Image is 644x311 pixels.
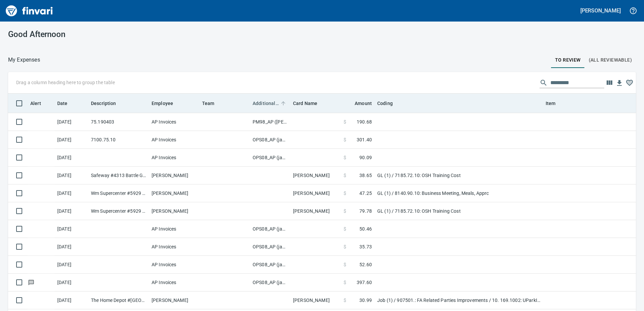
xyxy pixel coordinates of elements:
[149,184,199,202] td: [PERSON_NAME]
[344,190,346,197] span: $
[357,279,372,286] span: 397.60
[8,56,40,64] p: My Expenses
[290,167,341,184] td: [PERSON_NAME]
[290,184,341,202] td: [PERSON_NAME]
[589,56,632,64] span: (All Reviewable)
[250,149,290,167] td: OPS08_AP (janettep, samr)
[250,274,290,291] td: OPS08_AP (janettep, samr)
[375,167,543,184] td: GL (1) / 7185.72.10: OSH Training Cost
[88,167,149,184] td: Safeway #4313 Battle Ground [GEOGRAPHIC_DATA]
[152,99,173,107] span: Employee
[55,202,88,220] td: [DATE]
[55,291,88,309] td: [DATE]
[375,202,543,220] td: GL (1) / 7185.72.10: OSH Training Cost
[377,99,393,107] span: Coding
[88,202,149,220] td: Wm Supercenter #5929 [GEOGRAPHIC_DATA]
[357,118,372,125] span: 190.68
[57,99,68,107] span: Date
[377,99,401,107] span: Coding
[57,99,76,107] span: Date
[250,131,290,149] td: OPS08_AP (janettep, samr)
[555,56,581,64] span: To Review
[344,226,346,232] span: $
[149,167,199,184] td: [PERSON_NAME]
[579,5,622,16] button: [PERSON_NAME]
[359,190,372,197] span: 47.25
[149,131,199,149] td: AP Invoices
[344,136,346,143] span: $
[293,99,317,107] span: Card Name
[357,136,372,143] span: 301.40
[344,154,346,161] span: $
[4,3,55,19] img: Finvari
[250,113,290,131] td: PM98_AP ([PERSON_NAME], [PERSON_NAME])
[149,202,199,220] td: [PERSON_NAME]
[344,118,346,125] span: $
[149,220,199,238] td: AP Invoices
[30,99,50,107] span: Alert
[28,280,35,284] span: Has messages
[624,78,635,88] button: Column choices favorited. Click to reset to default
[91,99,125,107] span: Description
[290,291,341,309] td: [PERSON_NAME]
[55,274,88,291] td: [DATE]
[250,220,290,238] td: OPS08_AP (janettep, samr)
[202,99,223,107] span: Team
[16,79,115,86] p: Drag a column heading here to group the table
[88,184,149,202] td: Wm Supercenter #5929 [GEOGRAPHIC_DATA]
[546,99,556,107] span: Item
[253,99,288,107] span: Additional Reviewer
[253,99,279,107] span: Additional Reviewer
[55,238,88,256] td: [DATE]
[604,78,614,88] button: Choose columns to display
[152,99,182,107] span: Employee
[580,7,621,14] h5: [PERSON_NAME]
[8,30,206,39] h3: Good Afternoon
[55,131,88,149] td: [DATE]
[149,113,199,131] td: AP Invoices
[55,220,88,238] td: [DATE]
[149,238,199,256] td: AP Invoices
[88,131,149,149] td: 7100.75.10
[359,297,372,304] span: 30.99
[250,238,290,256] td: OPS08_AP (janettep, samr)
[250,256,290,274] td: OPS08_AP (janettep, samr)
[359,208,372,214] span: 79.78
[359,226,372,232] span: 50.46
[359,243,372,250] span: 35.73
[344,243,346,250] span: $
[344,297,346,304] span: $
[55,256,88,274] td: [DATE]
[359,154,372,161] span: 90.09
[8,56,40,64] nav: breadcrumb
[149,291,199,309] td: [PERSON_NAME]
[55,149,88,167] td: [DATE]
[55,113,88,131] td: [DATE]
[344,279,346,286] span: $
[149,256,199,274] td: AP Invoices
[346,99,372,107] span: Amount
[88,291,149,309] td: The Home Depot #[GEOGRAPHIC_DATA]
[359,172,372,179] span: 38.65
[344,208,346,214] span: $
[55,167,88,184] td: [DATE]
[344,261,346,268] span: $
[30,99,41,107] span: Alert
[149,149,199,167] td: AP Invoices
[344,172,346,179] span: $
[293,99,326,107] span: Card Name
[375,184,543,202] td: GL (1) / 8140.90.10: Business Meeting, Meals, Apprc
[290,202,341,220] td: [PERSON_NAME]
[55,184,88,202] td: [DATE]
[359,261,372,268] span: 52.60
[149,274,199,291] td: AP Invoices
[88,113,149,131] td: 75.190403
[546,99,565,107] span: Item
[202,99,215,107] span: Team
[375,291,543,309] td: Job (1) / 907501.: FA Related Parties Improvements / 10. 169.1002: UParkIt Vancouver Misc. Projec...
[614,78,624,88] button: Download Table
[91,99,116,107] span: Description
[355,99,372,107] span: Amount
